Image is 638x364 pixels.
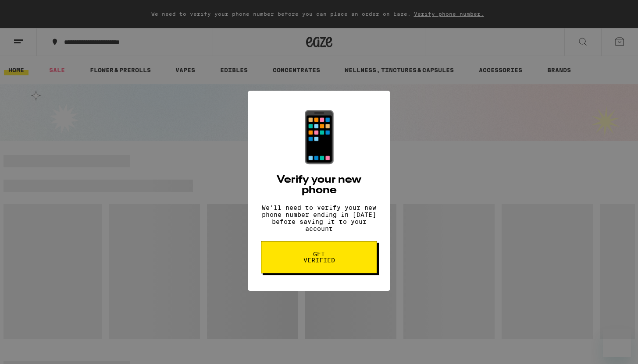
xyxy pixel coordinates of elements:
[261,166,377,187] h2: Verify your new phone
[296,242,342,254] span: Get verified
[289,99,350,157] div: 📱
[603,329,631,357] iframe: Button to launch messaging window
[261,195,377,223] p: We'll need to verify your new phone number ending in [DATE] before saving it to your account
[261,232,377,265] button: Get verified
